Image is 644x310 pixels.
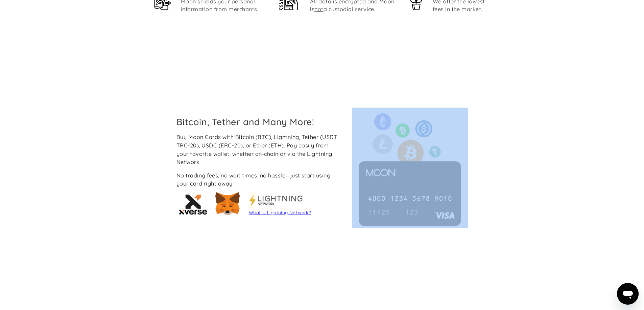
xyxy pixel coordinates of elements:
a: What is Lightning Network? [249,210,311,215]
img: Metamask [249,194,303,207]
img: xVerse [176,191,210,218]
img: Moon cards can be purchased with a variety of cryptocurrency including Bitcoin, Lightning, USDC, ... [352,112,468,228]
iframe: Button to launch messaging window [617,283,639,305]
div: Buy Moon Cards with Bitcoin (BTC), Lightning, Tether (USDT TRC-20), USDC (ERC-20), or Ether (ETH)... [176,133,342,166]
h2: Bitcoin, Tether and Many More! [176,116,342,127]
div: No trading fees, no wait times, no hassle—just start using your card right away! [176,171,342,188]
span: not [314,6,323,12]
img: Metamask [212,189,243,219]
